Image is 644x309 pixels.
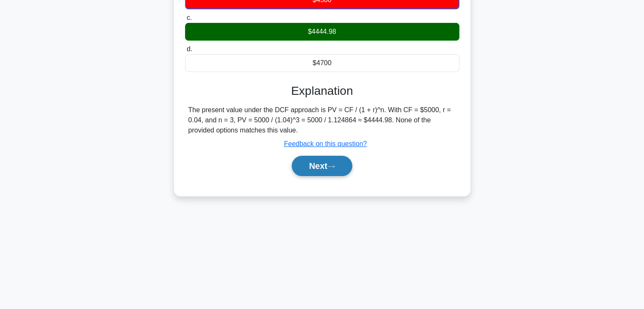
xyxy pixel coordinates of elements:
div: $4444.98 [185,23,459,41]
span: c. [187,14,192,21]
a: Feedback on this question? [284,140,367,147]
h3: Explanation [190,84,454,98]
div: $4700 [185,54,459,72]
button: Next [292,156,352,176]
div: The present value under the DCF approach is PV = CF / (1 + r)^n. With CF = $5000, r = 0.04, and n... [188,105,456,135]
span: d. [187,45,192,52]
